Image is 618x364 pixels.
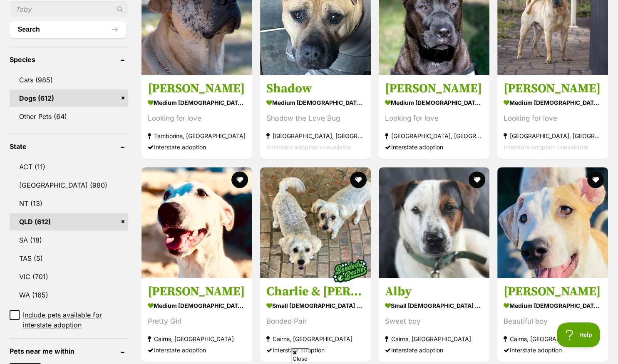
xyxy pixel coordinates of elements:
a: Include pets available for interstate adoption [10,310,128,330]
strong: Cairns, [GEOGRAPHIC_DATA] [504,333,602,344]
a: Alby small [DEMOGRAPHIC_DATA] Dog Sweet boy Cairns, [GEOGRAPHIC_DATA] Interstate adoption [379,277,489,362]
strong: Tamborine, [GEOGRAPHIC_DATA] [148,131,246,142]
div: Pretty Girl [148,316,246,327]
a: Other Pets (64) [10,108,128,125]
span: Include pets available for interstate adoption [23,310,128,330]
strong: small [DEMOGRAPHIC_DATA] Dog [266,300,365,312]
a: TAS (5) [10,250,128,267]
h3: [PERSON_NAME] [148,81,246,97]
button: favourite [231,171,248,188]
header: Species [10,56,128,63]
strong: Cairns, [GEOGRAPHIC_DATA] [148,333,246,344]
div: Bonded Pair [266,316,365,327]
a: Shadow medium [DEMOGRAPHIC_DATA] Dog Shadow the Love Bug [GEOGRAPHIC_DATA], [GEOGRAPHIC_DATA] Int... [260,75,371,159]
a: QLD (612) [10,213,128,230]
input: Toby [10,1,128,17]
a: [PERSON_NAME] medium [DEMOGRAPHIC_DATA] Dog Looking for love [GEOGRAPHIC_DATA], [GEOGRAPHIC_DATA]... [379,75,489,159]
h3: Alby [385,284,483,300]
header: Pets near me within [10,347,128,355]
h3: Charlie & [PERSON_NAME] [266,284,365,300]
a: [PERSON_NAME] medium [DEMOGRAPHIC_DATA] Dog Looking for love [GEOGRAPHIC_DATA], [GEOGRAPHIC_DATA]... [497,75,608,159]
a: [PERSON_NAME] medium [DEMOGRAPHIC_DATA] Dog Pretty Girl Cairns, [GEOGRAPHIC_DATA] Interstate adop... [141,277,252,362]
a: Charlie & [PERSON_NAME] small [DEMOGRAPHIC_DATA] Dog Bonded Pair Cairns, [GEOGRAPHIC_DATA] Inters... [260,277,371,362]
strong: [GEOGRAPHIC_DATA], [GEOGRAPHIC_DATA] [385,131,483,142]
a: [PERSON_NAME] medium [DEMOGRAPHIC_DATA] Dog Beautiful boy Cairns, [GEOGRAPHIC_DATA] Interstate ad... [497,277,608,362]
strong: Cairns, [GEOGRAPHIC_DATA] [385,333,483,344]
div: Looking for love [385,113,483,124]
div: Looking for love [148,113,246,124]
h3: Shadow [266,81,365,97]
strong: medium [DEMOGRAPHIC_DATA] Dog [148,97,246,109]
a: VIC (701) [10,268,128,285]
iframe: Help Scout Beacon - Open [557,322,601,347]
h3: [PERSON_NAME] [385,81,483,97]
img: Harlen - Mastiff Dog [497,167,608,278]
button: favourite [587,171,604,188]
strong: medium [DEMOGRAPHIC_DATA] Dog [266,97,365,109]
h3: [PERSON_NAME] [504,284,602,300]
img: bonded besties [329,250,371,292]
button: favourite [350,171,367,188]
div: Beautiful boy [504,316,602,327]
strong: medium [DEMOGRAPHIC_DATA] Dog [385,97,483,109]
a: Cats (985) [10,71,128,89]
a: ACT (11) [10,158,128,176]
div: Interstate adoption [385,344,483,356]
div: Sweet boy [385,316,483,327]
a: Dogs (612) [10,89,128,107]
a: SA (18) [10,231,128,249]
button: favourite [469,171,485,188]
a: [GEOGRAPHIC_DATA] (980) [10,176,128,194]
strong: [GEOGRAPHIC_DATA], [GEOGRAPHIC_DATA] [504,131,602,142]
header: State [10,143,128,150]
strong: medium [DEMOGRAPHIC_DATA] Dog [504,300,602,312]
a: WA (165) [10,286,128,304]
div: Interstate adoption [504,344,602,356]
strong: [GEOGRAPHIC_DATA], [GEOGRAPHIC_DATA] [266,131,365,142]
strong: Cairns, [GEOGRAPHIC_DATA] [266,333,365,344]
a: NT (13) [10,195,128,212]
strong: medium [DEMOGRAPHIC_DATA] Dog [504,97,602,109]
img: Alexis - Bull Arab Dog [141,167,252,278]
img: Alby - Jack Russell Terrier Dog [379,167,489,278]
span: Interstate adoption unavailable [266,144,351,151]
div: Looking for love [504,113,602,124]
div: Interstate adoption [148,344,246,356]
strong: small [DEMOGRAPHIC_DATA] Dog [385,300,483,312]
h3: [PERSON_NAME] [148,284,246,300]
img: Charlie & Isa - Maltese Dog [260,167,371,278]
div: Interstate adoption [385,142,483,153]
div: Shadow the Love Bug [266,113,365,124]
span: Interstate adoption unavailable [504,144,588,151]
h3: [PERSON_NAME] [504,81,602,97]
a: [PERSON_NAME] medium [DEMOGRAPHIC_DATA] Dog Looking for love Tamborine, [GEOGRAPHIC_DATA] Interst... [141,75,252,159]
div: Interstate adoption [266,344,365,356]
strong: medium [DEMOGRAPHIC_DATA] Dog [148,300,246,312]
div: Interstate adoption [148,142,246,153]
span: Close [291,348,309,363]
button: Search [10,21,126,38]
